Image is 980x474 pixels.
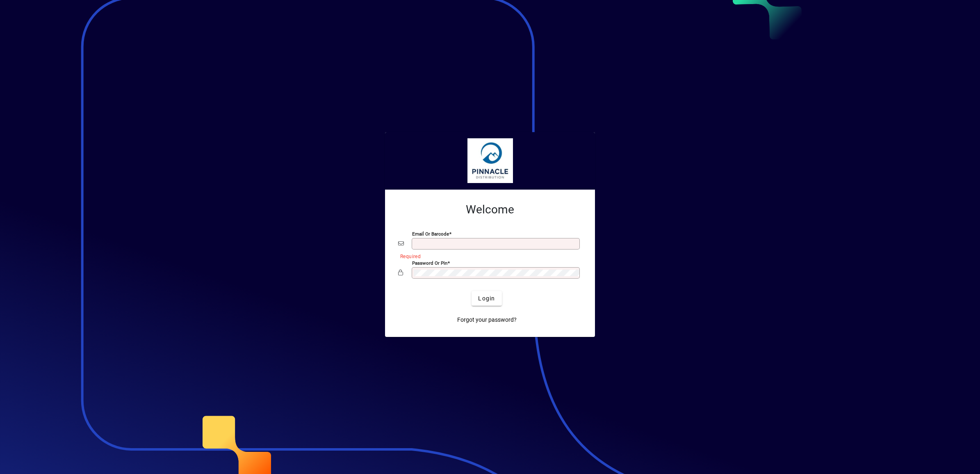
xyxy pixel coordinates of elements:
mat-label: Password or Pin [412,260,447,266]
mat-error: Required [400,252,575,260]
span: Login [478,294,495,303]
h2: Welcome [398,203,582,217]
span: Forgot your password? [457,316,517,324]
a: Forgot your password? [454,312,520,327]
button: Login [472,291,501,306]
mat-label: Email or Barcode [412,231,449,237]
